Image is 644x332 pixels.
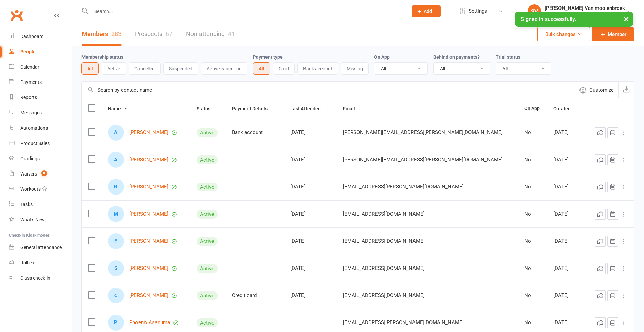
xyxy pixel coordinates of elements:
[290,130,331,135] div: [DATE]
[524,157,541,163] div: No
[197,155,218,164] div: Active
[524,265,541,271] div: No
[553,130,580,135] div: [DATE]
[343,126,503,139] span: [PERSON_NAME][EMAIL_ADDRESS][PERSON_NAME][DOMAIN_NAME]
[468,3,487,19] span: Settings
[553,157,580,163] div: [DATE]
[108,125,124,141] div: A
[9,182,72,197] a: Workouts
[129,211,168,217] a: [PERSON_NAME]
[524,184,541,190] div: No
[9,136,72,151] a: Product Sales
[9,29,72,44] a: Dashboard
[518,98,547,119] th: On App
[20,34,44,39] div: Dashboard
[108,105,128,113] button: Name
[20,110,42,115] div: Messages
[290,184,331,190] div: [DATE]
[108,152,124,168] div: A
[108,206,124,222] div: M
[129,184,168,190] a: [PERSON_NAME]
[20,245,62,250] div: General attendance
[108,315,124,331] div: P
[553,184,580,190] div: [DATE]
[9,90,72,105] a: Reports
[9,105,72,121] a: Messages
[9,59,72,75] a: Calendar
[8,7,25,24] a: Clubworx
[232,106,275,111] span: Payment Details
[20,95,37,100] div: Reports
[20,186,41,192] div: Workouts
[166,30,172,37] div: 67
[20,260,36,265] div: Roll call
[197,264,218,273] div: Active
[253,54,283,60] label: Payment type
[111,30,122,37] div: 283
[524,211,541,217] div: No
[82,22,122,46] a: Members283
[9,166,72,182] a: Waivers 8
[129,238,168,244] a: [PERSON_NAME]
[89,6,403,16] input: Search...
[620,12,632,26] button: ×
[341,62,369,75] button: Missing
[575,82,618,98] button: Customize
[290,106,328,111] span: Last Attended
[343,316,464,329] span: [EMAIL_ADDRESS][PERSON_NAME][DOMAIN_NAME]
[20,217,45,222] div: What's New
[20,49,36,54] div: People
[553,105,578,113] button: Created
[228,30,235,37] div: 41
[232,130,278,135] div: Bank account
[290,105,328,113] button: Last Attended
[343,262,425,275] span: [EMAIL_ADDRESS][DOMAIN_NAME]
[290,157,331,163] div: [DATE]
[290,238,331,244] div: [DATE]
[343,106,363,111] span: Email
[197,128,218,137] div: Active
[553,293,580,298] div: [DATE]
[108,260,124,276] div: S
[545,5,625,11] div: [PERSON_NAME] Van moolenbroek
[9,271,72,286] a: Class kiosk mode
[232,293,278,298] div: Credit card
[129,130,168,135] a: [PERSON_NAME]
[343,207,425,220] span: [EMAIL_ADDRESS][DOMAIN_NAME]
[553,320,580,326] div: [DATE]
[9,212,72,227] a: What's New
[524,130,541,135] div: No
[81,54,123,60] label: Membership status
[9,121,72,136] a: Automations
[197,106,218,111] span: Status
[197,237,218,246] div: Active
[20,171,37,177] div: Waivers
[108,106,128,111] span: Name
[343,289,425,302] span: [EMAIL_ADDRESS][DOMAIN_NAME]
[129,320,170,326] a: Phoenix Asanuma
[41,170,47,176] span: 8
[20,141,50,146] div: Product Sales
[537,27,590,41] button: Bulk changes
[129,157,168,163] a: [PERSON_NAME]
[20,156,40,161] div: Gradings
[496,54,520,60] label: Trial status
[102,62,126,75] button: Active
[374,54,390,60] label: On App
[20,125,48,131] div: Automations
[297,62,338,75] button: Bank account
[412,5,441,17] button: Add
[186,22,235,46] a: Non-attending41
[9,151,72,166] a: Gradings
[553,211,580,217] div: [DATE]
[135,22,172,46] a: Prospects67
[20,275,50,281] div: Class check-in
[524,238,541,244] div: No
[201,62,247,75] button: Active cancelling
[424,8,432,14] span: Add
[592,27,634,41] a: Member
[553,106,578,111] span: Created
[553,238,580,244] div: [DATE]
[163,62,198,75] button: Suspended
[290,265,331,271] div: [DATE]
